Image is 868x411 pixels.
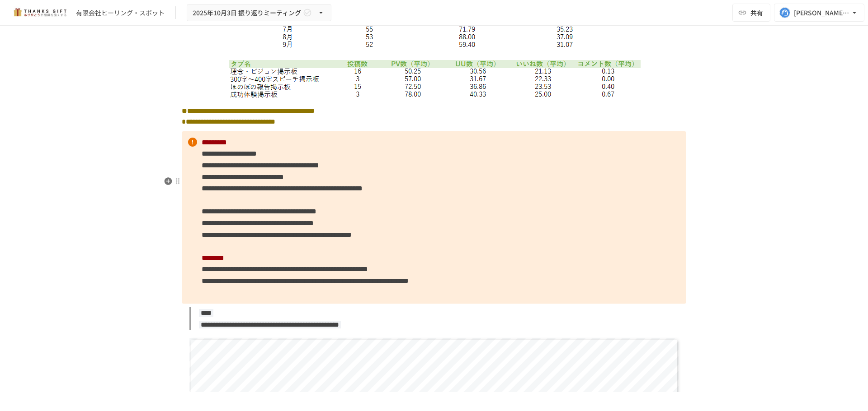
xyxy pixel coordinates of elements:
[193,7,301,18] span: 2025年10月3日 振り返りミーティング
[187,4,331,22] button: 2025年10月3日 振り返りミーティング
[750,8,763,18] span: 共有
[226,56,643,101] img: xvLiSQJE9OzaSg5uLUffgWnlNbcRB82spXdAD4Bzp4Q
[794,7,850,18] div: [PERSON_NAME][EMAIL_ADDRESS][DOMAIN_NAME]
[11,5,69,20] img: mMP1OxWUAhQbsRWCurg7vIHe5HqDpP7qZo7fRoNLXQh
[774,4,864,22] button: [PERSON_NAME][EMAIL_ADDRESS][DOMAIN_NAME]
[732,4,770,22] button: 共有
[76,8,165,18] div: 有限会社ヒーリング・スポット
